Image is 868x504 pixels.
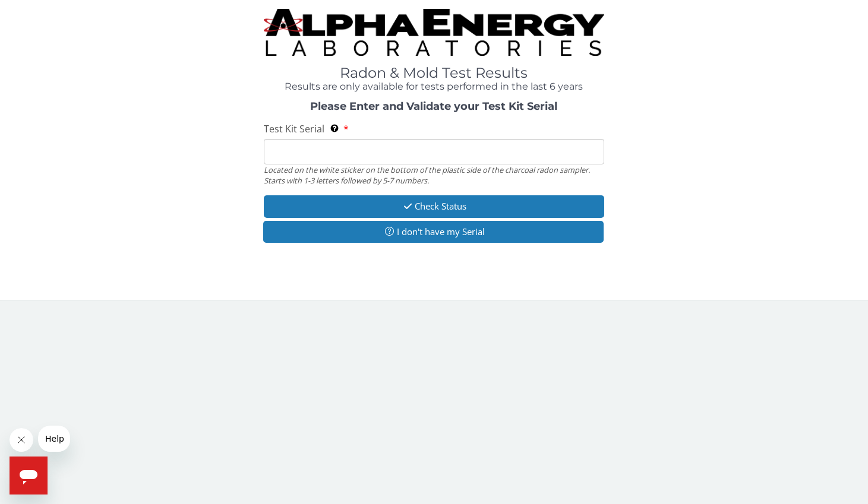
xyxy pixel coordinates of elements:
[264,65,604,81] h1: Radon & Mold Test Results
[310,100,557,113] strong: Please Enter and Validate your Test Kit Serial
[264,195,604,217] button: Check Status
[264,164,604,186] div: Located on the white sticker on the bottom of the plastic side of the charcoal radon sampler. Sta...
[264,9,604,56] img: TightCrop.jpg
[10,457,48,495] iframe: Button to launch messaging window
[263,221,603,243] button: I don't have my Serial
[38,426,70,452] iframe: Message from company
[264,81,604,92] h4: Results are only available for tests performed in the last 6 years
[10,428,33,452] iframe: Close message
[264,122,324,135] span: Test Kit Serial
